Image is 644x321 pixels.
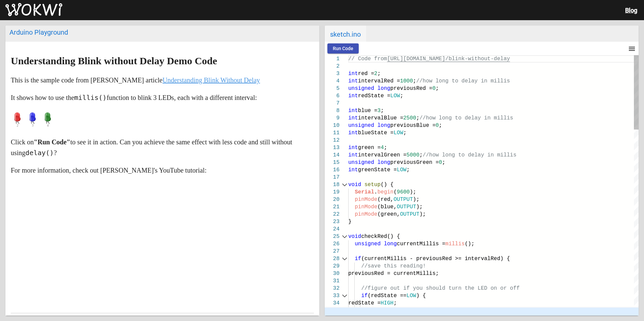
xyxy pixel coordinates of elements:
[416,204,423,210] span: );
[381,108,384,114] span: ;
[416,115,420,121] span: ;
[325,122,340,129] div: 10
[325,292,340,299] div: 33
[393,189,397,195] span: (
[377,211,400,217] span: (green,
[390,85,432,92] span: previousRed =
[416,293,426,299] span: ) {
[628,45,636,53] mat-icon: menu
[358,93,390,99] span: redState =
[407,167,410,173] span: ;
[400,93,404,99] span: ;
[407,293,416,299] span: LOW
[358,108,378,114] span: blue =
[348,152,358,158] span: int
[358,71,374,77] span: red =
[397,241,445,247] span: currentMillis =
[11,56,314,66] h1: Understanding Blink without Delay Demo Code
[355,197,377,203] span: pinMode
[325,85,340,92] div: 5
[361,234,400,240] span: checkRed() {
[377,159,390,166] span: long
[325,166,340,174] div: 16
[11,75,314,85] p: This is the sample code from [PERSON_NAME] article
[397,167,407,173] span: LOW
[325,70,340,77] div: 3
[377,189,393,195] span: begin
[325,211,340,218] div: 22
[325,240,340,248] div: 26
[325,137,340,144] div: 12
[325,63,340,70] div: 2
[348,300,381,306] span: redState =
[325,203,340,211] div: 21
[439,122,442,129] span: ;
[419,211,426,217] span: );
[325,26,366,42] span: sketch.ino
[377,122,390,129] span: long
[368,293,407,299] span: (redState ==
[11,165,314,176] p: For more information, check out [PERSON_NAME]'s YouTube tutorial:
[348,145,358,151] span: int
[325,262,340,270] div: 29
[358,145,381,151] span: green =
[5,3,62,16] img: Wokwi
[403,115,416,121] span: 2500
[348,78,358,84] span: int
[325,55,340,63] div: 1
[348,115,358,121] span: int
[393,300,397,306] span: ;
[387,56,445,62] span: [URL][DOMAIN_NAME]
[348,219,352,225] span: }
[436,85,439,92] span: ;
[348,122,374,129] span: unsigned
[348,56,387,62] span: // Code from
[325,285,340,292] div: 32
[390,122,436,129] span: previousBlue =
[381,182,393,188] span: () {
[377,71,381,77] span: ;
[393,197,413,203] span: OUTPUT
[11,137,314,158] p: Click on to see it in action. Can you achieve the same effect with less code and still without us...
[377,85,390,92] span: long
[325,299,340,307] div: 34
[381,145,384,151] span: 4
[348,271,439,277] span: previousRed = currentMillis;
[442,159,445,166] span: ;
[374,71,378,77] span: 2
[325,174,340,181] div: 17
[410,189,416,195] span: );
[325,270,340,277] div: 30
[361,263,426,269] span: //save this reading!
[9,28,315,36] div: Arduino Playground
[377,204,397,210] span: (blue,
[377,108,381,114] span: 3
[377,197,393,203] span: (red,
[397,204,416,210] span: OUTPUT
[333,46,353,51] span: Run Code
[358,115,403,121] span: intervalBlue =
[34,138,70,146] strong: "Run Code"
[358,130,394,136] span: blueState =
[407,152,419,158] span: 5000
[325,100,340,107] div: 7
[355,211,377,217] span: pinMode
[361,285,519,291] span: //figure out if you should turn the LED on or off
[436,122,439,129] span: 0
[325,144,340,151] div: 13
[11,92,314,103] p: It shows how to use the function to blink 3 LEDs, each with a different interval:
[361,256,510,262] span: (currentMillis - previousRed >= intervalRed) {
[400,211,420,217] span: OUTPUT
[374,189,378,195] span: .
[403,130,407,136] span: ;
[325,129,340,137] div: 11
[348,130,358,136] span: int
[355,204,377,210] span: pinMode
[397,189,410,195] span: 9600
[325,181,340,188] div: 18
[325,159,340,166] div: 15
[358,167,397,173] span: greenState =
[325,114,340,122] div: 9
[348,167,358,173] span: int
